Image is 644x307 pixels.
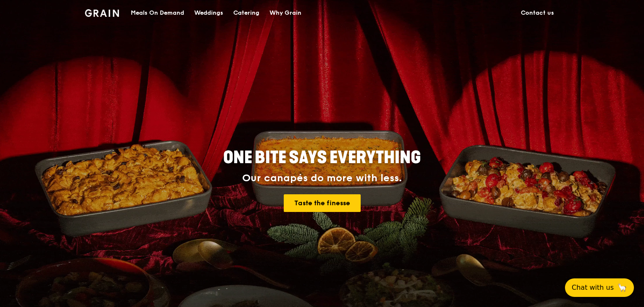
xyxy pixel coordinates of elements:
[269,0,301,26] div: Why Grain
[233,0,259,26] div: Catering
[228,0,264,26] a: Catering
[85,9,119,17] img: Grain
[194,0,223,26] div: Weddings
[572,283,614,293] span: Chat with us
[617,283,627,293] span: 🦙
[223,148,421,168] span: ONE BITE SAYS EVERYTHING
[189,0,228,26] a: Weddings
[284,194,361,212] a: Taste the finesse
[171,172,473,184] div: Our canapés do more with less.
[565,278,634,297] button: Chat with us🦙
[516,0,559,26] a: Contact us
[264,0,306,26] a: Why Grain
[131,0,184,26] div: Meals On Demand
